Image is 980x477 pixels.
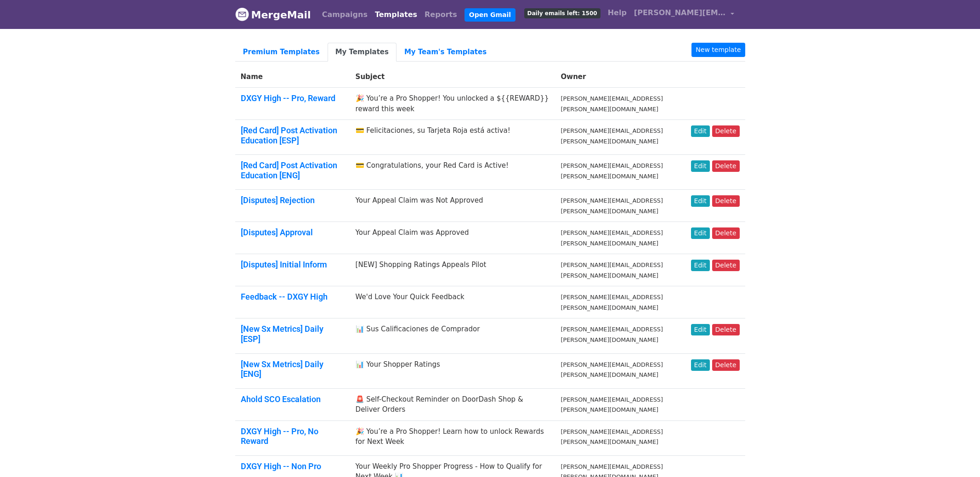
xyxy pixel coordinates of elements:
a: [Red Card] Post Activation Education [ESP] [241,125,337,145]
td: 🎉 You’re a Pro Shopper! You unlocked a ${{REWARD}} reward this week [350,88,555,120]
a: [Disputes] Rejection [241,195,315,205]
th: Owner [555,66,685,88]
td: [NEW] Shopping Ratings Appeals Pilot [350,254,555,286]
a: Feedback -- DXGY High [241,292,328,301]
td: Your Appeal Claim was Not Approved [350,190,555,222]
a: [New Sx Metrics] Daily [ESP] [241,324,323,344]
td: 📊 Sus Calificaciones de Comprador [350,318,555,353]
small: [PERSON_NAME][EMAIL_ADDRESS][PERSON_NAME][DOMAIN_NAME] [561,95,663,113]
a: [Disputes] Initial Inform [241,260,327,269]
td: 🎉 You’re a Pro Shopper! Learn how to unlock Rewards for Next Week [350,420,555,455]
td: 💳 Congratulations, your Red Card is Active! [350,155,555,190]
a: Open Gmail [465,8,515,22]
th: Subject [350,66,555,88]
td: Your Appeal Claim was Approved [350,222,555,254]
small: [PERSON_NAME][EMAIL_ADDRESS][PERSON_NAME][DOMAIN_NAME] [561,294,663,311]
a: Edit [691,125,710,137]
a: Edit [691,195,710,207]
a: Edit [691,160,710,172]
small: [PERSON_NAME][EMAIL_ADDRESS][PERSON_NAME][DOMAIN_NAME] [561,261,663,279]
small: [PERSON_NAME][EMAIL_ADDRESS][PERSON_NAME][DOMAIN_NAME] [561,361,663,379]
th: Name [235,66,350,88]
a: [New Sx Metrics] Daily [ENG] [241,359,323,379]
a: Templates [371,6,421,24]
a: Delete [712,359,740,371]
a: DXGY High -- Pro, No Reward [241,426,318,446]
a: [Red Card] Post Activation Education [ENG] [241,160,337,180]
a: DXGY High -- Pro, Reward [241,93,335,103]
a: Edit [691,227,710,239]
a: MergeMail [235,5,311,24]
td: We'd Love Your Quick Feedback [350,286,555,318]
a: Help [604,4,630,22]
a: Delete [712,324,740,335]
a: Delete [712,125,740,137]
small: [PERSON_NAME][EMAIL_ADDRESS][PERSON_NAME][DOMAIN_NAME] [561,326,663,343]
span: Daily emails left: 1500 [524,8,600,18]
small: [PERSON_NAME][EMAIL_ADDRESS][PERSON_NAME][DOMAIN_NAME] [561,127,663,145]
a: Delete [712,260,740,271]
small: [PERSON_NAME][EMAIL_ADDRESS][PERSON_NAME][DOMAIN_NAME] [561,396,663,414]
a: Ahold SCO Escalation [241,394,321,404]
a: Edit [691,324,710,335]
small: [PERSON_NAME][EMAIL_ADDRESS][PERSON_NAME][DOMAIN_NAME] [561,428,663,446]
small: [PERSON_NAME][EMAIL_ADDRESS][PERSON_NAME][DOMAIN_NAME] [561,229,663,247]
a: Daily emails left: 1500 [521,4,604,22]
a: Delete [712,195,740,207]
a: Delete [712,227,740,239]
a: [Disputes] Approval [241,227,313,237]
td: 🚨 Self-Checkout Reminder on DoorDash Shop & Deliver Orders [350,388,555,420]
a: Delete [712,160,740,172]
a: DXGY High -- Non Pro [241,461,321,471]
a: New template [691,43,745,57]
small: [PERSON_NAME][EMAIL_ADDRESS][PERSON_NAME][DOMAIN_NAME] [561,197,663,215]
a: My Templates [328,43,397,62]
img: MergeMail logo [235,7,249,21]
td: 💳 Felicitaciones, su Tarjeta Roja está activa! [350,120,555,155]
a: Edit [691,359,710,371]
a: My Team's Templates [397,43,494,62]
small: [PERSON_NAME][EMAIL_ADDRESS][PERSON_NAME][DOMAIN_NAME] [561,162,663,180]
a: Edit [691,260,710,271]
a: Campaigns [318,6,371,24]
a: [PERSON_NAME][EMAIL_ADDRESS][PERSON_NAME][DOMAIN_NAME] [630,4,738,25]
a: Premium Templates [235,43,328,62]
span: [PERSON_NAME][EMAIL_ADDRESS][PERSON_NAME][DOMAIN_NAME] [634,7,726,18]
td: 📊 Your Shopper Ratings [350,353,555,388]
a: Reports [421,6,461,24]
